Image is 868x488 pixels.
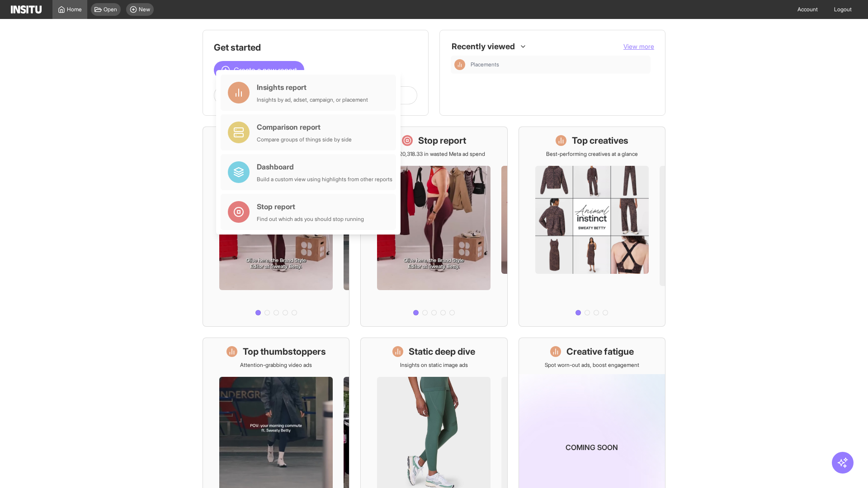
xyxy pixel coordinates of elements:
[234,65,297,75] span: Create a new report
[383,150,485,158] p: Save £20,318.33 in wasted Meta ad spend
[104,6,117,13] span: Open
[360,127,507,327] a: Stop reportSave £20,318.33 in wasted Meta ad spend
[257,216,364,223] div: Find out which ads you should stop running
[623,42,654,50] span: View more
[409,345,475,358] h1: Static deep dive
[240,361,312,369] p: Attention-grabbing video ads
[214,61,304,79] button: Create a new report
[257,201,364,212] div: Stop report
[623,42,654,51] button: View more
[243,345,326,358] h1: Top thumbstoppers
[418,134,466,147] h1: Stop report
[257,161,392,172] div: Dashboard
[572,134,628,147] h1: Top creatives
[519,127,665,327] a: Top creativesBest-performing creatives at a glance
[139,6,150,13] span: New
[67,6,82,13] span: Home
[257,136,352,143] div: Compare groups of things side by side
[454,59,465,70] div: Insights
[11,5,42,14] img: Logo
[546,150,638,158] p: Best-performing creatives at a glance
[471,61,499,68] span: Placements
[471,61,647,68] span: Placements
[214,41,417,54] h1: Get started
[257,96,368,103] div: Insights by ad, adset, campaign, or placement
[400,361,468,369] p: Insights on static image ads
[257,122,352,132] div: Comparison report
[257,176,392,183] div: Build a custom view using highlights from other reports
[203,127,349,327] a: What's live nowSee all active ads instantly
[257,82,368,93] div: Insights report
